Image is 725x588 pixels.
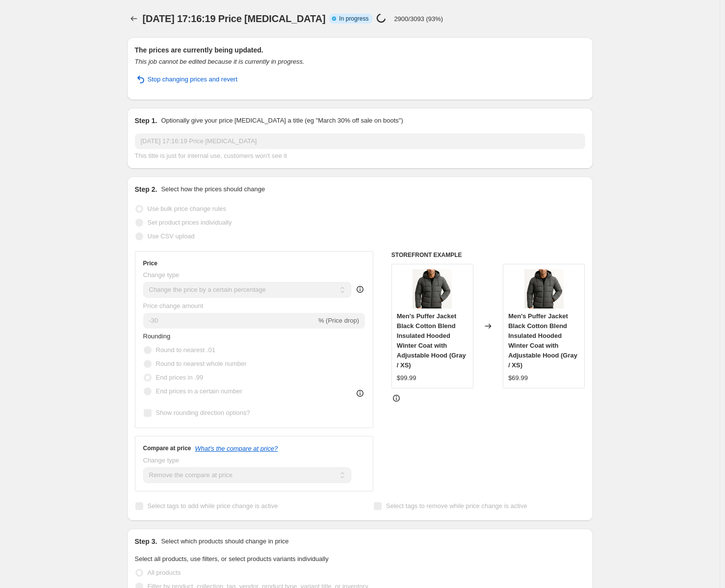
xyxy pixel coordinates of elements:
[143,259,157,267] h3: Price
[143,457,180,464] span: Change type
[397,312,466,369] span: Men's Puffer Jacket Black Cotton Blend Insulated Hooded Winter Coat with Adjustable Hood (Gray / XS)
[355,284,365,294] div: help
[143,13,326,24] span: [DATE] 17:16:19 Price [MEDICAL_DATA]
[148,502,278,510] span: Select tags to add while price change is active
[156,409,250,416] span: Show rounding direction options?
[339,15,368,23] span: In progress
[524,269,564,308] img: assets_task_01jy2728heez280rgvqap2hna2_1750273834_img_2_80x.webp
[148,219,232,226] span: Set product prices individually
[161,184,265,194] p: Select how the prices should change
[156,346,215,354] span: Round to nearest .01
[156,374,204,381] span: End prices in .99
[161,116,403,126] p: Optionally give your price [MEDICAL_DATA] a title (eg "March 30% off sale on boots")
[397,373,416,383] div: $99.99
[135,555,329,562] span: Select all products, use filters, or select products variants individually
[508,373,528,383] div: $69.99
[413,269,452,308] img: assets_task_01jy2728heez280rgvqap2hna2_1750273834_img_2_80x.webp
[143,313,316,329] input: -15
[135,133,585,149] input: 30% off holiday sale
[195,445,278,452] button: What's the compare at price?
[127,12,141,26] button: Price change jobs
[156,387,242,395] span: End prices in a certain number
[148,232,195,240] span: Use CSV upload
[318,317,359,324] span: % (Price drop)
[394,15,443,23] p: 2900/3093 (93%)
[143,444,191,452] h3: Compare at price
[135,45,585,55] h2: The prices are currently being updated.
[135,58,305,65] i: This job cannot be edited because it is currently in progress.
[129,72,244,87] button: Stop changing prices and revert
[143,271,180,279] span: Change type
[391,251,585,259] h6: STOREFRONT EXAMPLE
[156,360,247,367] span: Round to nearest whole number
[508,312,577,369] span: Men's Puffer Jacket Black Cotton Blend Insulated Hooded Winter Coat with Adjustable Hood (Gray / XS)
[161,537,288,546] p: Select which products should change in price
[135,537,157,546] h2: Step 3.
[148,569,181,576] span: All products
[143,332,171,340] span: Rounding
[386,502,527,510] span: Select tags to remove while price change is active
[148,75,238,84] span: Stop changing prices and revert
[135,184,157,194] h2: Step 2.
[148,205,226,212] span: Use bulk price change rules
[143,302,204,309] span: Price change amount
[135,116,157,126] h2: Step 1.
[135,152,287,159] span: This title is just for internal use, customers won't see it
